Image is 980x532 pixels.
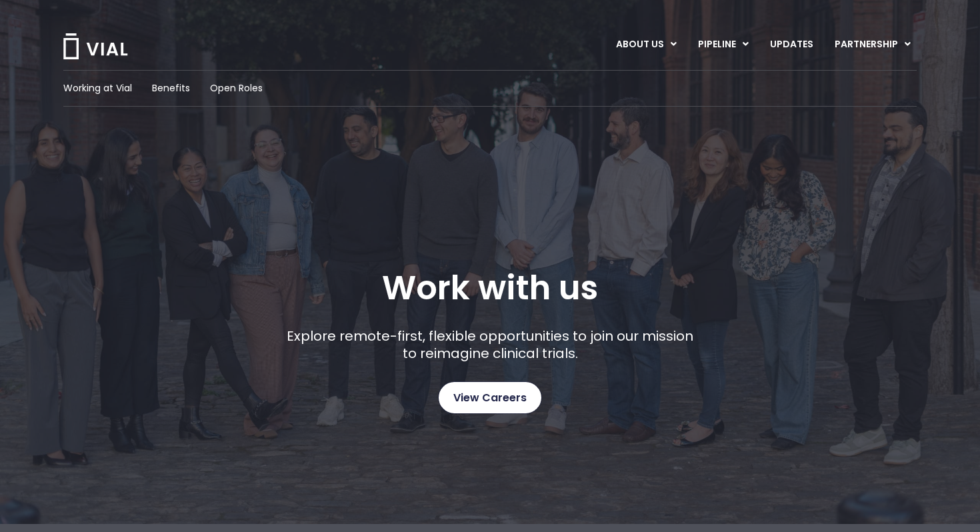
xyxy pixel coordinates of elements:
[759,33,823,56] a: UPDATES
[282,327,699,362] p: Explore remote-first, flexible opportunities to join our mission to reimagine clinical trials.
[439,382,541,413] a: View Careers
[687,33,759,56] a: PIPELINEMenu Toggle
[382,269,598,307] h1: Work with us
[152,81,190,95] a: Benefits
[63,81,132,95] a: Working at Vial
[605,33,687,56] a: ABOUT USMenu Toggle
[824,33,921,56] a: PARTNERSHIPMenu Toggle
[453,389,527,407] span: View Careers
[62,33,129,59] img: Vial Logo
[210,81,263,95] a: Open Roles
